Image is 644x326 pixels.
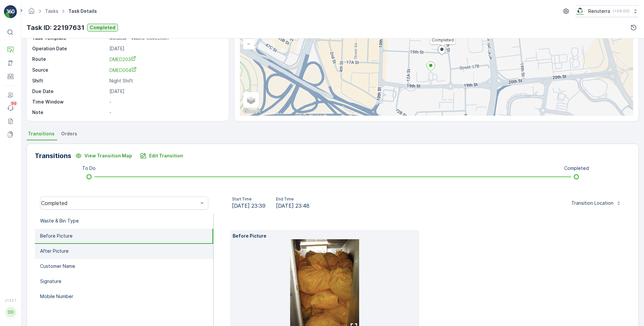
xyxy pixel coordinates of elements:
p: Route [32,56,107,63]
button: Renuterra(+04:00) [575,5,639,17]
span: DMED203 [109,57,136,62]
div: DD [6,307,16,317]
p: Waste & Bin Type [40,218,79,224]
p: Transition Location [571,200,613,206]
a: 99 [4,102,17,115]
p: Before Picture [233,233,417,239]
span: DMED004 [109,67,137,73]
p: Note [32,109,107,116]
div: Completed [41,200,198,206]
p: Transitions [35,151,71,161]
p: Edit Transition [149,152,183,159]
p: Task ID: 22197631 [27,23,84,33]
p: Before Picture [40,233,73,239]
p: Operation Date [32,45,107,52]
span: [DATE] 23:48 [276,202,310,210]
p: Mobile Number [40,293,73,300]
span: Transitions [28,130,55,137]
a: Open this area in Google Maps (opens a new window) [241,107,263,116]
p: Night Shift [109,78,221,84]
p: [DATE] [109,45,221,52]
a: DMED004 [109,67,221,74]
p: To Do [82,165,96,172]
img: logo [4,5,17,18]
p: Source [32,67,107,74]
a: Tasks [45,8,58,14]
a: Layers [244,93,258,107]
p: Signature [40,278,61,285]
span: Task Details [67,8,98,14]
p: Completed [90,24,115,31]
button: Edit Transition [136,151,187,161]
p: Due Date [32,88,107,95]
p: View Transition Map [84,152,132,159]
a: DMED203 [109,56,221,63]
span: Orders [61,130,77,137]
p: After Picture [40,248,69,254]
p: - [109,109,221,116]
img: Screenshot_2024-07-26_at_13.33.01.png [575,8,586,15]
p: - [109,99,221,105]
p: Renuterra [588,8,610,14]
p: Completed [564,165,589,172]
img: Google [241,107,263,116]
a: Zoom Out [244,39,254,49]
span: v 1.52.1 [4,298,17,302]
p: Start Time [232,197,265,202]
a: Homepage [28,10,35,15]
p: Time Window [32,99,107,105]
p: Shift [32,78,107,84]
p: ( +04:00 ) [613,9,630,14]
button: Completed [87,24,118,32]
p: [DATE] [109,88,221,95]
button: DD [4,304,17,321]
p: End Time [276,197,310,202]
p: Customer Name [40,263,75,269]
span: [DATE] 23:39 [232,202,265,210]
button: View Transition Map [71,151,136,161]
p: 99 [11,101,16,106]
span: − [247,41,250,46]
button: Transition Location [567,198,625,208]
